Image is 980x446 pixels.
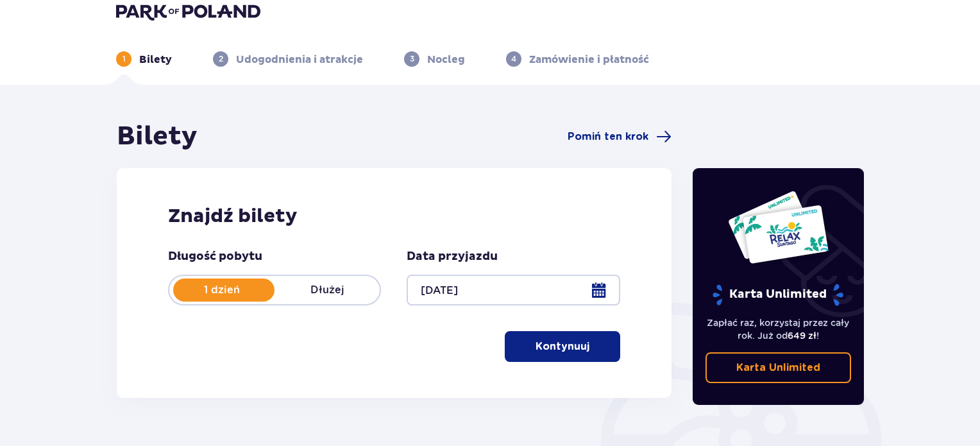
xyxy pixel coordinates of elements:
[169,283,275,297] p: 1 dzień
[511,53,516,65] p: 4
[705,316,852,342] p: Zapłać raz, korzystaj przez cały rok. Już od !
[568,130,648,144] span: Pomiń ten krok
[568,129,672,144] a: Pomiń ten krok
[427,53,465,67] p: Nocleg
[536,339,589,354] p: Kontynuuj
[139,53,172,67] p: Bilety
[236,53,363,67] p: Udogodnienia i atrakcje
[168,204,620,228] h2: Znajdź bilety
[505,331,620,362] button: Kontynuuj
[529,53,649,67] p: Zamówienie i płatność
[116,3,260,21] img: Park of Poland logo
[168,249,262,264] p: Długość pobytu
[407,249,498,264] p: Data przyjazdu
[117,121,198,153] h1: Bilety
[410,53,414,65] p: 3
[122,53,126,65] p: 1
[711,284,845,306] p: Karta Unlimited
[736,361,820,375] p: Karta Unlimited
[788,330,816,341] span: 649 zł
[275,283,380,297] p: Dłużej
[219,53,223,65] p: 2
[705,352,852,383] a: Karta Unlimited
